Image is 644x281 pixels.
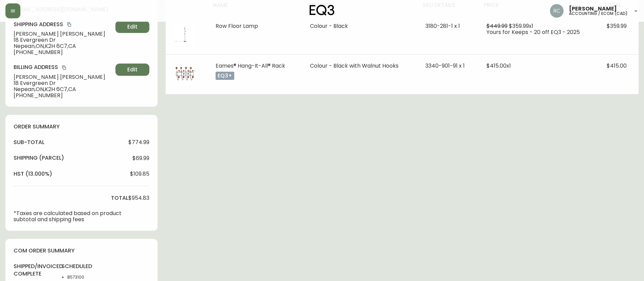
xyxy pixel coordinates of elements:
span: $359.99 [607,22,627,30]
span: $415.00 [607,62,627,70]
h4: Billing Address [14,64,113,71]
button: copy [61,64,68,71]
p: eq3+ [216,72,234,80]
span: $415.00 x 1 [486,62,511,70]
span: $359.99 x 1 [509,22,533,30]
span: [PERSON_NAME] [PERSON_NAME] [14,74,113,80]
span: 18 Evergreen Dr [14,37,113,43]
span: [PHONE_NUMBER] [14,92,113,99]
button: copy [66,21,73,28]
span: [PERSON_NAME] [569,6,617,12]
span: Edit [127,23,137,31]
img: logo [310,5,335,16]
span: $69.99 [132,155,149,161]
img: 19d92b4e-dbfc-491d-b46b-aed1c8b67e32.jpg [174,63,196,85]
h4: Shipping ( Parcel ) [14,154,64,162]
span: 3180-281-1 x 1 [425,22,460,30]
img: f4ba4e02bd060be8f1386e3ca455bd0e [550,4,564,18]
h4: com order summary [14,247,149,254]
span: 3340-901-91 x 1 [425,62,465,70]
span: $449.99 [486,22,508,30]
h4: shipped/invoiced complete [14,263,53,278]
button: Edit [115,64,149,76]
span: [PERSON_NAME] [PERSON_NAME] [14,31,113,37]
h4: hst (13.000%) [14,170,52,178]
li: Colour - Black with Walnut Hooks [310,63,409,69]
span: Nepean , ON , K2H 6C7 , CA [14,43,113,49]
p: *Taxes are calculated based on product subtotal and shipping fees [14,210,128,223]
span: Row Floor Lamp [216,22,258,30]
h4: Shipping Address [14,21,113,28]
span: Edit [127,66,137,73]
h4: sub-total [14,139,44,146]
span: Yours for Keeps - 20 off EQ3 - 2025 [486,28,580,36]
h4: total [111,194,128,202]
li: 8573100 [67,274,101,280]
span: Nepean , ON , K2H 6C7 , CA [14,86,113,92]
h5: accounting / ecom (cad) [569,12,628,16]
span: $109.85 [130,171,149,177]
li: Colour - Black [310,23,409,29]
h4: scheduled [61,263,101,270]
button: Edit [115,21,149,33]
h4: order summary [14,123,149,130]
span: Eames® Hang-It-All® Rack [216,62,285,70]
span: [PHONE_NUMBER] [14,49,113,55]
img: 8f867536-dc6f-4a2b-a1ec-c0f9888156f3.jpg [174,23,196,45]
span: $774.99 [128,139,149,145]
span: $954.83 [128,195,149,201]
span: 18 Evergreen Dr [14,80,113,86]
